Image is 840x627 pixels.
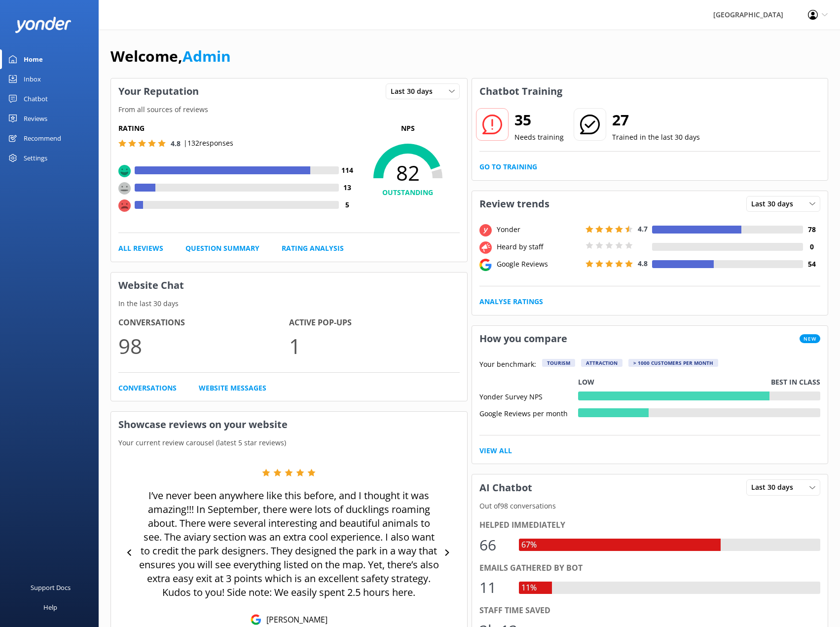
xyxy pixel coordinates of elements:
[494,259,583,270] div: Google Reviews
[289,329,460,362] p: 1
[31,578,71,597] div: Support Docs
[628,359,718,367] div: > 1000 customers per month
[356,123,460,134] p: NPS
[111,437,467,448] p: Your current review carousel (latest 5 star reviews)
[479,392,578,400] div: Yonder Survey NPS
[479,562,821,575] div: Emails gathered by bot
[751,198,799,209] span: Last 30 days
[24,148,47,168] div: Settings
[183,46,231,66] a: Admin
[479,408,578,417] div: Google Reviews per month
[111,273,467,298] h3: Website Chat
[751,482,799,493] span: Last 30 days
[15,17,72,33] img: yonder-white-logo.png
[356,187,460,198] h4: OUTSTANDING
[479,519,821,532] div: Helped immediately
[118,243,163,254] a: All Reviews
[479,296,543,307] a: Analyse Ratings
[479,533,509,557] div: 66
[771,377,820,388] p: Best in class
[339,199,356,210] h4: 5
[261,614,328,625] p: [PERSON_NAME]
[24,109,47,128] div: Reviews
[118,329,289,362] p: 98
[24,128,61,148] div: Recommend
[494,241,583,252] div: Heard by staff
[479,576,509,599] div: 11
[24,89,48,109] div: Chatbot
[581,359,622,367] div: Attraction
[24,69,41,89] div: Inbox
[638,259,648,268] span: 4.8
[199,383,266,393] a: Website Messages
[519,582,539,594] div: 11%
[472,326,575,352] h3: How you compare
[171,139,181,148] span: 4.8
[612,132,700,143] p: Trained in the last 30 days
[578,377,594,388] p: Low
[472,501,828,511] p: Out of 98 conversations
[472,191,557,217] h3: Review trends
[251,614,261,625] img: Google Reviews
[803,259,820,270] h4: 54
[118,316,289,329] h4: Conversations
[479,161,537,172] a: Go to Training
[110,44,231,68] h1: Welcome,
[183,138,233,149] p: | 132 responses
[118,383,177,393] a: Conversations
[479,604,821,617] div: Staff time saved
[138,489,440,599] p: I’ve never been anywhere like this before, and I thought it was amazing!!! In September, there we...
[803,241,820,252] h4: 0
[638,224,648,234] span: 4.7
[514,132,564,143] p: Needs training
[356,160,460,185] span: 82
[111,78,206,104] h3: Your Reputation
[111,104,467,115] p: From all sources of reviews
[542,359,575,367] div: Tourism
[43,597,57,617] div: Help
[472,475,540,501] h3: AI Chatbot
[612,108,700,132] h2: 27
[24,49,43,69] div: Home
[519,539,539,551] div: 67%
[111,298,467,309] p: In the last 30 days
[472,78,570,104] h3: Chatbot Training
[282,243,344,254] a: Rating Analysis
[185,243,259,254] a: Question Summary
[514,108,564,132] h2: 35
[479,445,512,456] a: View All
[111,412,467,437] h3: Showcase reviews on your website
[803,224,820,235] h4: 78
[339,182,356,193] h4: 13
[391,86,438,97] span: Last 30 days
[800,334,820,343] span: New
[289,316,460,329] h4: Active Pop-ups
[494,224,583,235] div: Yonder
[118,123,356,134] h5: Rating
[479,359,536,371] p: Your benchmark:
[339,165,356,176] h4: 114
